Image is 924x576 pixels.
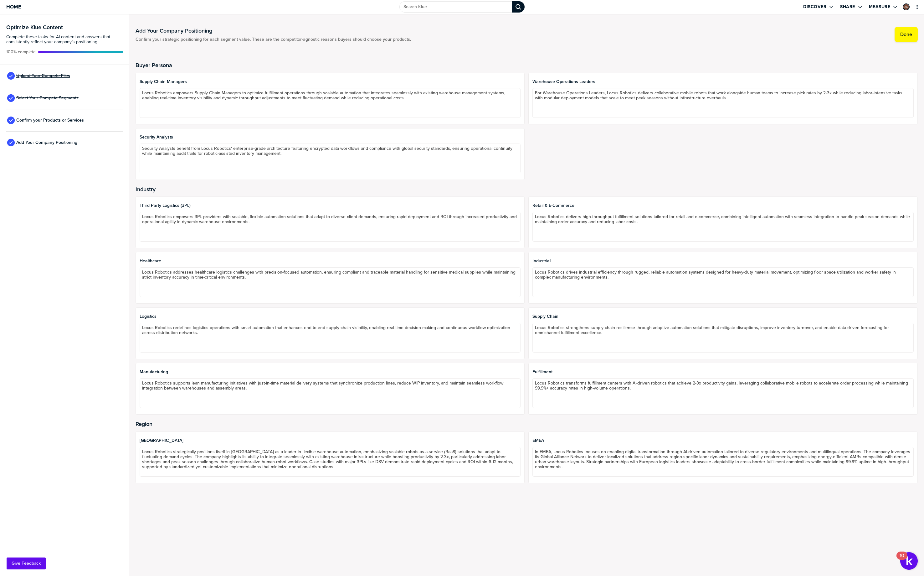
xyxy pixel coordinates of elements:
[902,3,910,11] a: Edit Profile
[900,31,912,38] label: Done
[532,438,914,443] span: EMEA
[136,27,411,34] h1: Add Your Company Positioning
[136,37,411,42] span: Confirm your strategic positioning for each segment value. These are the competitor-agnostic reas...
[900,556,904,564] div: 10
[6,50,36,55] span: Active
[532,323,914,353] textarea: Locus Robotics strengthens supply chain resilience through adaptive automation solutions that mit...
[532,79,914,84] span: Warehouse Operations Leaders
[532,267,914,297] textarea: Locus Robotics drives industrial efficiency through rugged, reliable automation systems designed ...
[903,3,910,10] div: Zaven Gabriel
[512,1,525,13] div: Search Klue
[140,267,521,297] textarea: Locus Robotics addresses healthcare logistics challenges with precision-focused automation, ensur...
[532,378,914,408] textarea: Locus Robotics transforms fulfillment centers with AI-driven robotics that achieve 2-3x productiv...
[136,62,918,68] h2: Buyer Persona
[532,259,914,264] span: Industrial
[140,212,521,242] textarea: Locus Robotics empowers 3PL providers with scalable, flexible automation solutions that adapt to ...
[7,558,46,569] button: Give Feedback
[16,140,77,145] span: Add Your Company Positioning
[136,421,918,427] h2: Region
[900,552,918,570] button: Open Resource Center, 10 new notifications
[136,186,918,192] h2: Industry
[140,135,521,140] span: Security Analysts
[869,4,891,10] label: Measure
[6,24,123,30] h3: Optimize Klue Content
[140,438,521,443] span: [GEOGRAPHIC_DATA]
[16,96,79,101] span: Select Your Compete Segments
[903,4,909,10] img: 6d8caa2a22e3dca0a2daee4e1ad83dab-sml.png
[16,118,84,123] span: Confirm your Products or Services
[140,369,521,374] span: Manufacturing
[532,212,914,242] textarea: Locus Robotics delivers high-throughput fulfillment solutions tailored for retail and e-commerce,...
[140,79,521,84] span: Supply Chain Managers
[532,88,914,118] textarea: For Warehouse Operations Leaders, Locus Robotics delivers collaborative mobile robots that work a...
[140,144,521,173] textarea: Security Analysts benefit from Locus Robotics' enterprise-grade architecture featuring encrypted ...
[140,378,521,408] textarea: Locus Robotics supports lean manufacturing initiatives with just-in-time material delivery system...
[140,323,521,353] textarea: Locus Robotics redefines logistics operations with smart automation that enhances end-to-end supp...
[532,203,914,208] span: Retail & E-commerce
[399,1,512,13] input: Search Klue
[16,73,70,78] span: Upload Your Compete Files
[6,34,123,45] span: Complete these tasks for AI content and answers that consistently reflect your company’s position...
[532,369,914,374] span: Fulfillment
[532,447,914,477] textarea: In EMEA, Locus Robotics focuses on enabling digital transformation through AI-driven automation t...
[803,4,826,10] label: Discover
[532,314,914,319] span: Supply Chain
[840,4,855,10] label: Share
[140,314,521,319] span: Logistics
[140,203,521,208] span: Third Party Logistics (3PL)
[140,88,521,118] textarea: Locus Robotics empowers Supply Chain Managers to optimize fulfillment operations through scalable...
[140,447,521,477] textarea: Locus Robotics strategically positions itself in [GEOGRAPHIC_DATA] as a leader in flexible wareho...
[140,259,521,264] span: Healthcare
[6,4,21,9] span: Home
